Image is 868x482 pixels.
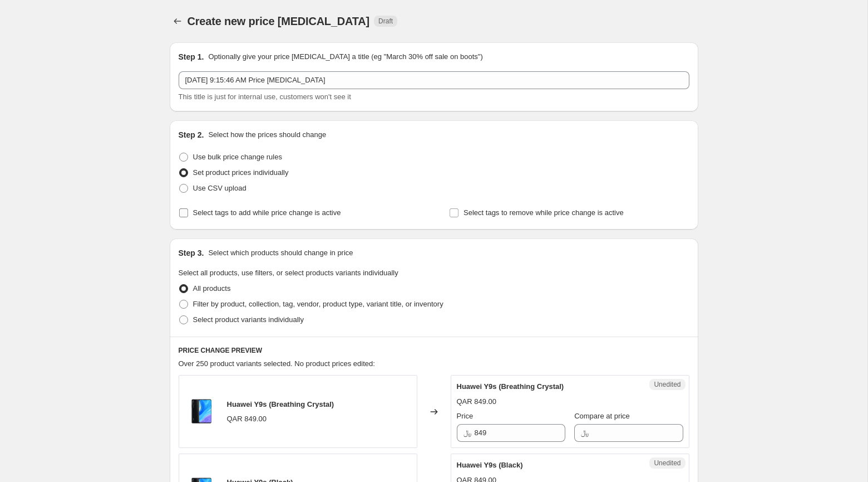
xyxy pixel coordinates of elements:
[170,13,185,29] button: Price change jobs
[179,359,375,368] span: Over 250 product variants selected. No product prices edited:
[457,412,474,420] span: Price
[179,346,689,355] h6: PRICE CHANGE PREVIEW
[179,92,351,101] span: This title is just for internal use, customers won't see it
[378,17,393,26] span: Draft
[654,380,680,389] span: Unedited
[581,429,589,437] span: ﷼
[193,168,289,177] span: Set product prices individually
[457,396,497,407] div: QAR 849.00
[179,71,689,89] input: 30% off holiday sale
[185,395,218,429] img: Huawei-Y9s-black_80x.jpg
[574,412,630,420] span: Compare at price
[208,247,353,259] p: Select which products should change in price
[193,208,341,217] span: Select tags to add while price change is active
[193,153,282,161] span: Use bulk price change rules
[179,51,204,62] h2: Step 1.
[208,129,326,140] p: Select how the prices should change
[457,382,564,391] span: Huawei Y9s (Breathing Crystal)
[463,429,471,437] span: ﷼
[188,15,370,27] span: Create new price [MEDICAL_DATA]
[227,413,267,425] div: QAR 849.00
[193,315,304,324] span: Select product variants individually
[208,51,482,62] p: Optionally give your price [MEDICAL_DATA] a title (eg "March 30% off sale on boots")
[193,184,246,192] span: Use CSV upload
[193,300,443,308] span: Filter by product, collection, tag, vendor, product type, variant title, or inventory
[179,247,204,259] h2: Step 3.
[457,461,523,469] span: Huawei Y9s (Black)
[179,269,398,277] span: Select all products, use filters, or select products variants individually
[179,129,204,140] h2: Step 2.
[193,284,231,293] span: All products
[463,208,624,217] span: Select tags to remove while price change is active
[654,459,680,468] span: Unedited
[227,400,334,408] span: Huawei Y9s (Breathing Crystal)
